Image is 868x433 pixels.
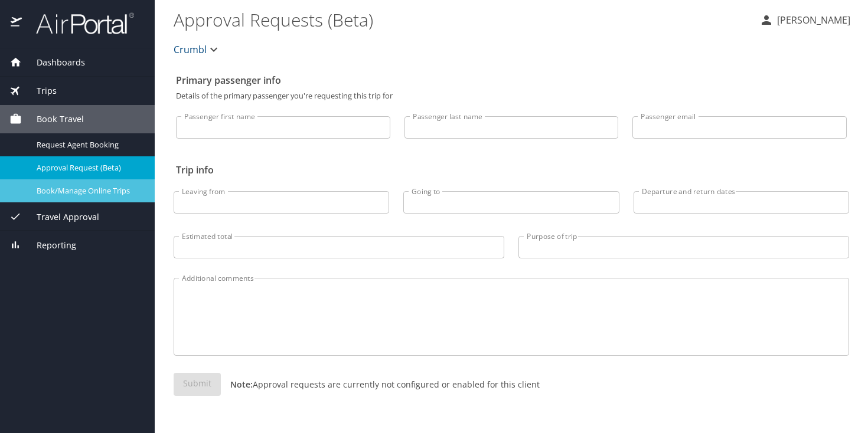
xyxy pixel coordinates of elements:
h1: Approval Requests (Beta) [174,1,750,38]
button: [PERSON_NAME] [755,9,855,31]
h2: Primary passenger info [176,71,847,90]
strong: Note: [230,379,253,390]
span: Crumbl [174,41,207,58]
span: Reporting [22,239,76,252]
p: [PERSON_NAME] [774,13,850,27]
p: Approval requests are currently not configured or enabled for this client [221,378,540,391]
span: Book/Manage Online Trips [37,185,141,196]
span: Book Travel [22,113,84,126]
span: Trips [22,84,57,97]
img: airportal-logo.png [23,12,134,35]
span: Request Agent Booking [37,139,141,150]
img: icon-airportal.png [11,12,23,35]
span: Approval Request (Beta) [37,162,141,173]
p: Details of the primary passenger you're requesting this trip for [176,92,847,100]
button: Crumbl [169,38,226,61]
span: Dashboards [22,56,85,69]
span: Travel Approval [22,211,99,224]
h2: Trip info [176,160,847,179]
